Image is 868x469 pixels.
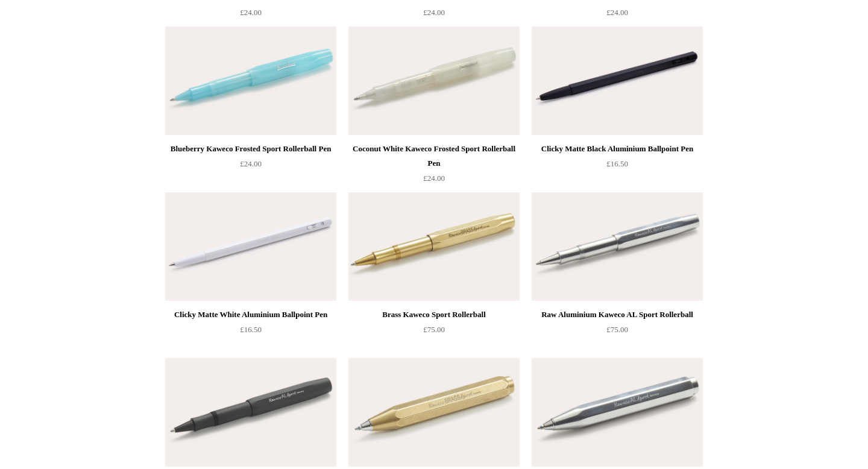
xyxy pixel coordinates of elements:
a: Blueberry Kaweco Frosted Sport Rollerball Pen £24.00 [165,142,336,191]
img: Brass Kaweco Sport Rollerball [348,192,520,301]
a: Brass Kaweco Sport Rollerball Brass Kaweco Sport Rollerball [348,192,520,301]
a: Raw Aluminium Kaweco AL Sport Rollerball £75.00 [532,307,703,357]
a: Raw Aluminium Kaweco AL Sport Rollerball Raw Aluminium Kaweco AL Sport Rollerball [532,192,703,301]
div: Blueberry Kaweco Frosted Sport Rollerball Pen [168,142,333,156]
span: £16.50 [606,159,628,168]
div: Raw Aluminium Kaweco AL Sport Rollerball [535,307,700,322]
div: Brass Kaweco Sport Rollerball [351,307,517,322]
a: Coconut White Kaweco Frosted Sport Rollerball Pen £24.00 [348,142,520,191]
div: Clicky Matte Black Aluminium Ballpoint Pen [535,142,700,156]
a: Clicky Matte Black Aluminium Ballpoint Pen £16.50 [532,142,703,191]
img: Clicky Matte White Aluminium Ballpoint Pen [165,192,336,301]
img: Coconut White Kaweco Frosted Sport Rollerball Pen [348,27,520,135]
span: £24.00 [240,8,262,17]
a: Brass Kaweco Sport Ballpoint Pen Brass Kaweco Sport Ballpoint Pen [348,358,520,467]
a: Blueberry Kaweco Frosted Sport Rollerball Pen Blueberry Kaweco Frosted Sport Rollerball Pen [165,27,336,135]
a: Clicky Matte Black Aluminium Ballpoint Pen Clicky Matte Black Aluminium Ballpoint Pen [532,27,703,135]
div: Clicky Matte White Aluminium Ballpoint Pen [168,307,333,322]
span: £24.00 [606,8,628,17]
span: £16.50 [240,325,262,334]
img: Brass Kaweco Sport Ballpoint Pen [348,358,520,467]
a: Matte Black Kaweco AL Sport Rollerball Matte Black Kaweco AL Sport Rollerball [165,358,336,467]
img: Raw Aluminium Kaweco AL Sport Rollerball [532,192,703,301]
img: Clicky Matte Black Aluminium Ballpoint Pen [532,27,703,135]
a: Clicky Matte White Aluminium Ballpoint Pen Clicky Matte White Aluminium Ballpoint Pen [165,192,336,301]
a: Clicky Matte White Aluminium Ballpoint Pen £16.50 [165,307,336,357]
span: £24.00 [423,8,445,17]
span: £75.00 [606,325,628,334]
span: £24.00 [423,174,445,183]
img: Blueberry Kaweco Frosted Sport Rollerball Pen [165,27,336,135]
a: Raw Aluminium Kaweco AL Sport Ballpoint Pen Raw Aluminium Kaweco AL Sport Ballpoint Pen [532,358,703,467]
img: Raw Aluminium Kaweco AL Sport Ballpoint Pen [532,358,703,467]
a: Coconut White Kaweco Frosted Sport Rollerball Pen Coconut White Kaweco Frosted Sport Rollerball Pen [348,27,520,135]
span: £75.00 [423,325,445,334]
img: Matte Black Kaweco AL Sport Rollerball [165,358,336,467]
span: £24.00 [240,159,262,168]
div: Coconut White Kaweco Frosted Sport Rollerball Pen [351,142,517,171]
a: Brass Kaweco Sport Rollerball £75.00 [348,307,520,357]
